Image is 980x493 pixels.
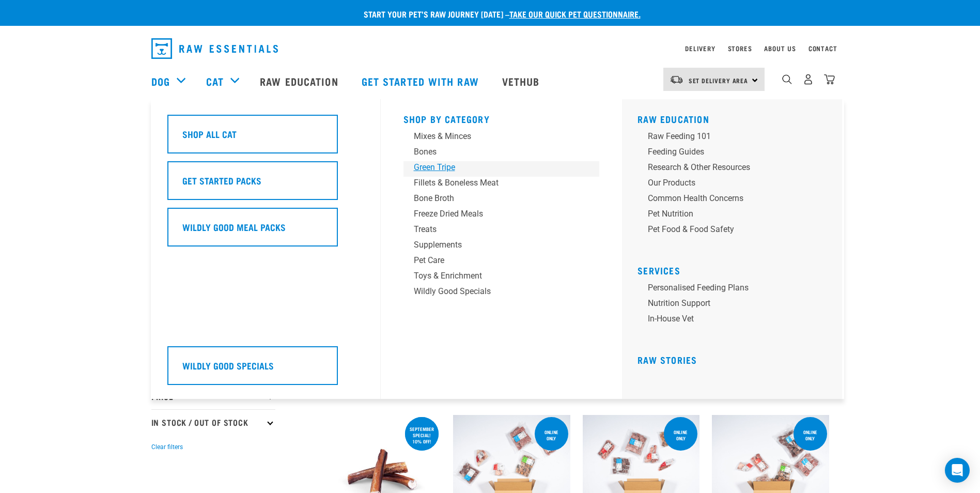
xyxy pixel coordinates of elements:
[403,192,600,208] a: Bone Broth
[637,130,834,146] a: Raw Feeding 101
[206,73,224,89] a: Cat
[945,458,970,483] div: Open Intercom Messenger
[637,208,834,223] a: Pet Nutrition
[637,313,834,328] a: In-house vet
[414,239,575,251] div: Supplements
[637,161,834,177] a: Research & Other Resources
[648,208,809,220] div: Pet Nutrition
[637,146,834,161] a: Feeding Guides
[824,74,835,85] img: home-icon@2x.png
[728,47,752,50] a: Stores
[403,239,600,254] a: Supplements
[403,146,600,161] a: Bones
[403,254,600,270] a: Pet Care
[685,47,715,50] a: Delivery
[803,74,814,85] img: user.png
[648,192,809,205] div: Common Health Concerns
[414,161,575,174] div: Green Tripe
[637,192,834,208] a: Common Health Concerns
[794,424,827,446] div: Online Only
[782,74,792,84] img: home-icon-1@2x.png
[414,208,575,220] div: Freeze Dried Meals
[637,282,834,297] a: Personalised Feeding Plans
[637,297,834,313] a: Nutrition Support
[403,130,600,146] a: Mixes & Minces
[403,285,600,301] a: Wildly Good Specials
[648,130,809,143] div: Raw Feeding 101
[637,265,834,273] h5: Services
[414,192,575,205] div: Bone Broth
[403,177,600,192] a: Fillets & Boneless Meat
[414,270,575,282] div: Toys & Enrichment
[403,270,600,285] a: Toys & Enrichment
[648,146,809,158] div: Feeding Guides
[509,11,641,16] a: take our quick pet questionnaire.
[414,177,575,189] div: Fillets & Boneless Meat
[403,223,600,239] a: Treats
[151,442,183,452] button: Clear filters
[403,161,600,177] a: Green Tripe
[637,357,697,362] a: Raw Stories
[405,421,439,449] div: September special! 10% off!
[167,208,364,254] a: Wildly Good Meal Packs
[182,174,261,187] h5: Get Started Packs
[182,359,274,372] h5: Wildly Good Specials
[664,424,697,446] div: Online Only
[492,60,553,102] a: Vethub
[414,254,575,267] div: Pet Care
[808,47,837,50] a: Contact
[182,220,286,234] h5: Wildly Good Meal Packs
[167,346,364,393] a: Wildly Good Specials
[535,424,568,446] div: Online Only
[764,47,796,50] a: About Us
[151,38,278,59] img: Raw Essentials Logo
[167,161,364,208] a: Get Started Packs
[403,208,600,223] a: Freeze Dried Meals
[670,75,683,84] img: van-moving.png
[250,60,351,102] a: Raw Education
[182,127,237,141] h5: Shop All Cat
[689,79,749,82] span: Set Delivery Area
[414,285,575,298] div: Wildly Good Specials
[143,34,837,63] nav: dropdown navigation
[403,114,600,122] h5: Shop By Category
[351,60,492,102] a: Get started with Raw
[637,177,834,192] a: Our Products
[167,115,364,161] a: Shop All Cat
[637,116,709,121] a: Raw Education
[414,146,575,158] div: Bones
[414,130,575,143] div: Mixes & Minces
[648,161,809,174] div: Research & Other Resources
[637,223,834,239] a: Pet Food & Food Safety
[648,177,809,189] div: Our Products
[414,223,575,236] div: Treats
[648,223,809,236] div: Pet Food & Food Safety
[151,409,275,435] p: In Stock / Out Of Stock
[151,73,170,89] a: Dog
